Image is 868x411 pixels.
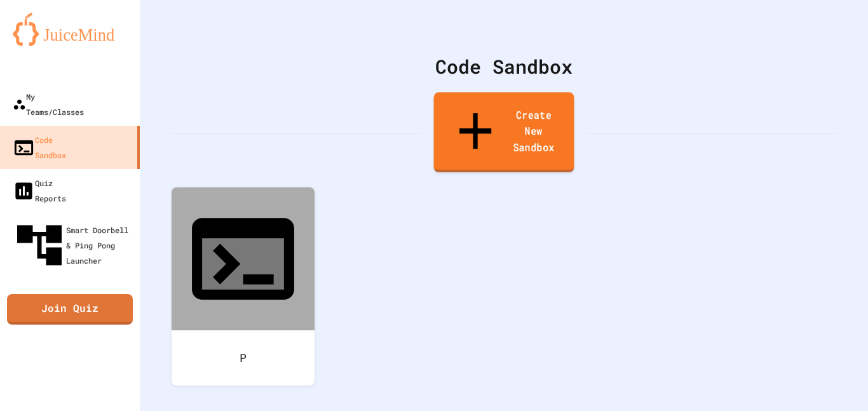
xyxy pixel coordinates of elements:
a: Join Quiz [7,294,133,325]
a: Create New Sandbox [434,92,574,172]
div: Smart Doorbell & Ping Pong Launcher [13,219,135,272]
div: Code Sandbox [13,132,66,163]
div: P [172,330,315,386]
a: P [172,187,315,386]
img: logo-orange.svg [13,13,127,46]
div: Quiz Reports [13,175,66,206]
div: My Teams/Classes [13,89,84,119]
div: Code Sandbox [172,52,836,81]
